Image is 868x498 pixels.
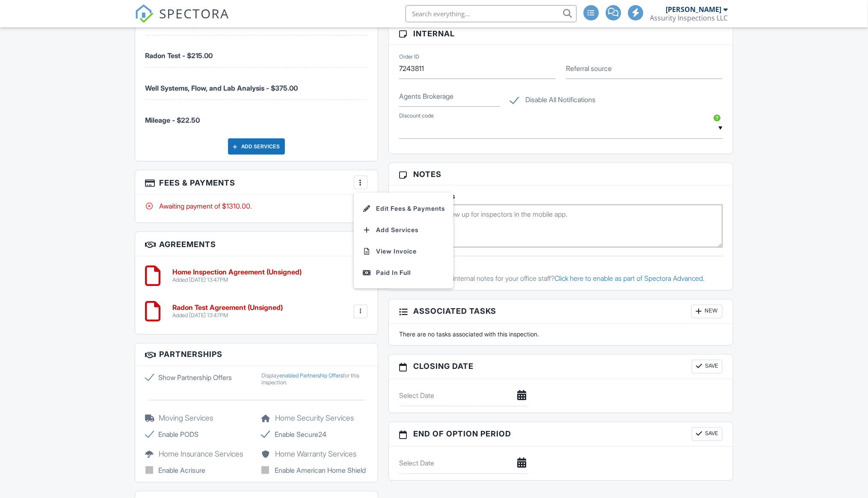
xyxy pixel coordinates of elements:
[399,192,723,200] h5: Inspector Notes
[510,96,595,106] label: Disable All Notifications
[145,466,252,476] label: Enable Acrisure
[413,361,474,372] span: Closing date
[692,427,723,441] button: Save
[135,4,154,23] img: The Best Home Inspection Software - Spectora
[566,64,612,73] label: Referral source
[399,91,453,101] label: Agents Brokerage
[173,304,283,319] a: Radon Test Agreement (Unsigned) Added [DATE] 13:47PM
[406,5,577,22] input: Search everything...
[145,116,200,124] span: Mileage - $22.50
[413,306,496,317] span: Associated Tasks
[650,14,728,22] div: Assurity Inspections LLC
[135,232,378,256] h3: Agreements
[145,68,367,100] li: Service: Well Systems, Flow, and Lab Analysis
[145,35,367,68] li: Service: Radon Test
[399,112,434,120] label: Discount code
[145,84,298,92] span: Well Systems, Flow, and Lab Analysis - $375.00
[395,265,727,274] div: Office Notes
[261,430,367,440] label: Enable Secure24
[145,430,252,440] label: Enable PODS
[145,373,252,383] label: Show Partnership Offers
[145,201,367,211] div: Awaiting payment of $1310.00.
[399,386,528,407] input: Select Date
[173,277,302,283] div: Added [DATE] 13:47PM
[413,428,511,440] span: End of Option Period
[135,12,230,29] a: SPECTORA
[399,86,500,107] input: Agents Brokerage
[554,274,705,283] a: Click here to enable as part of Spectora Advanced.
[145,100,367,132] li: Service: Mileage
[173,312,283,319] div: Added [DATE] 13:47PM
[261,414,367,423] h5: Home Security Services
[395,274,727,283] p: Want timestamped internal notes for your office staff?
[691,305,723,318] div: New
[135,171,378,195] h3: Fees & Payments
[394,330,728,339] div: There are no tasks associated with this inspection.
[173,304,283,312] h6: Radon Test Agreement (Unsigned)
[145,414,252,423] h5: Moving Services
[160,4,230,22] span: SPECTORA
[389,163,733,186] h3: Notes
[279,373,343,379] a: enabled Partnership Offers
[666,5,722,14] div: [PERSON_NAME]
[145,51,213,60] span: Radon Test - $215.00
[173,268,302,276] h6: Home Inspection Agreement (Unsigned)
[173,268,302,283] a: Home Inspection Agreement (Unsigned) Added [DATE] 13:47PM
[261,450,367,459] h5: Home Warranty Services
[399,53,419,61] label: Order ID
[135,344,378,366] h3: Partnerships
[389,23,733,45] h3: Internal
[261,373,367,386] div: Display for this inspection.
[145,450,252,459] h5: Home Insurance Services
[228,138,285,155] div: Add Services
[261,466,367,476] label: Enable American Home Shield
[399,453,528,474] input: Select Date
[692,360,723,374] button: Save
